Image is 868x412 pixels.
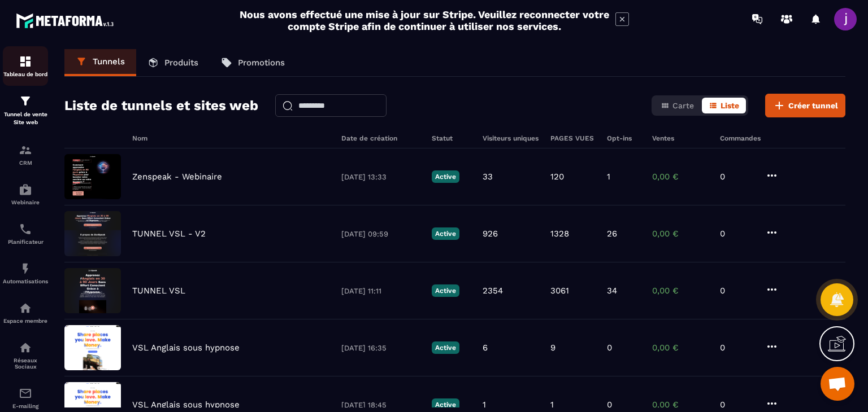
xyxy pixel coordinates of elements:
[64,211,121,256] img: image
[341,344,420,352] p: [DATE] 16:35
[132,343,240,353] p: VSL Anglais sous hypnose
[720,229,754,239] p: 0
[3,111,48,126] p: Tunnel de vente Site web
[239,8,610,32] h2: Nous avons effectué une mise à jour sur Stripe. Veuillez reconnecter votre compte Stripe afin de ...
[3,46,48,86] a: formationformationTableau de bord
[672,101,694,110] span: Carte
[3,71,48,77] p: Tableau de bord
[132,400,240,410] p: VSL Anglais sous hypnose
[132,229,206,239] p: TUNNEL VSL - V2
[607,343,612,353] p: 0
[607,134,641,142] h6: Opt-ins
[341,287,420,295] p: [DATE] 11:11
[432,227,459,240] p: Active
[64,154,121,199] img: image
[483,134,539,142] h6: Visiteurs uniques
[821,367,854,401] div: Ouvrir le chat
[652,343,709,353] p: 0,00 €
[652,229,709,239] p: 0,00 €
[652,172,709,182] p: 0,00 €
[483,343,488,353] p: 6
[607,229,617,239] p: 26
[483,172,493,182] p: 33
[19,222,32,236] img: scheduler
[341,173,420,181] p: [DATE] 13:33
[3,174,48,214] a: automationsautomationsWebinaire
[432,398,459,411] p: Active
[720,134,761,142] h6: Commandes
[720,172,754,182] p: 0
[93,56,125,67] p: Tunnels
[432,284,459,297] p: Active
[64,325,121,370] img: image
[3,293,48,332] a: automationsautomationsEspace membre
[432,134,471,142] h6: Statut
[550,229,569,239] p: 1328
[607,400,612,410] p: 0
[19,341,32,354] img: social-network
[3,135,48,174] a: formationformationCRM
[654,98,701,113] button: Carte
[3,403,48,409] p: E-mailing
[483,400,486,410] p: 1
[550,286,569,296] p: 3061
[550,400,554,410] p: 1
[3,199,48,205] p: Webinaire
[132,134,330,142] h6: Nom
[3,318,48,324] p: Espace membre
[3,332,48,378] a: social-networksocial-networkRéseaux Sociaux
[720,343,754,353] p: 0
[721,101,739,110] span: Liste
[3,357,48,370] p: Réseaux Sociaux
[607,172,610,182] p: 1
[132,172,222,182] p: Zenspeak - Webinaire
[64,268,121,313] img: image
[483,229,498,239] p: 926
[702,98,746,113] button: Liste
[432,170,459,183] p: Active
[607,286,617,296] p: 34
[720,286,754,296] p: 0
[19,94,32,108] img: formation
[64,49,136,76] a: Tunnels
[765,94,845,117] button: Créer tunnel
[3,278,48,284] p: Automatisations
[64,94,258,117] h2: Liste de tunnels et sites web
[652,286,709,296] p: 0,00 €
[238,58,285,68] p: Promotions
[3,253,48,293] a: automationsautomationsAutomatisations
[19,301,32,315] img: automations
[19,143,32,157] img: formation
[550,134,596,142] h6: PAGES VUES
[341,230,420,238] p: [DATE] 09:59
[210,49,296,76] a: Promotions
[3,160,48,166] p: CRM
[3,239,48,245] p: Planificateur
[720,400,754,410] p: 0
[16,10,118,31] img: logo
[432,341,459,354] p: Active
[19,387,32,400] img: email
[19,183,32,196] img: automations
[550,172,564,182] p: 120
[3,214,48,253] a: schedulerschedulerPlanificateur
[19,262,32,275] img: automations
[652,134,709,142] h6: Ventes
[483,286,503,296] p: 2354
[19,55,32,68] img: formation
[132,286,185,296] p: TUNNEL VSL
[550,343,555,353] p: 9
[652,400,709,410] p: 0,00 €
[788,100,838,111] span: Créer tunnel
[3,86,48,135] a: formationformationTunnel de vente Site web
[341,134,420,142] h6: Date de création
[136,49,210,76] a: Produits
[164,58,198,68] p: Produits
[341,401,420,409] p: [DATE] 18:45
